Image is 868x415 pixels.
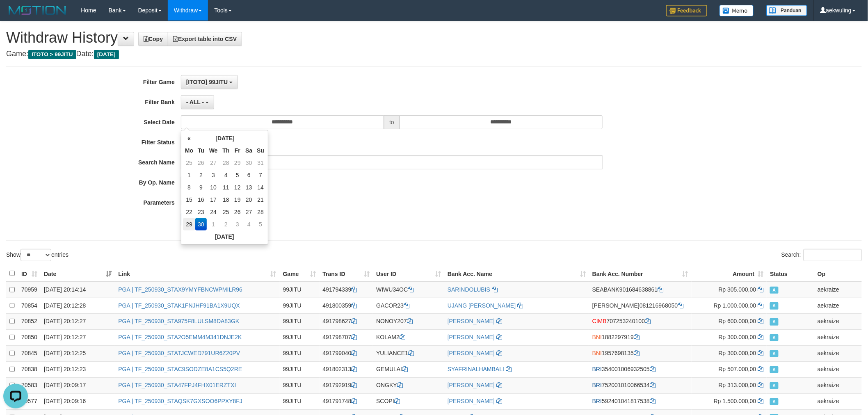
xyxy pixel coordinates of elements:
td: [DATE] 20:14:14 [41,282,115,298]
td: 70850 [18,330,41,346]
td: 1 [207,218,220,230]
span: Rp 305.000,00 [719,286,756,293]
td: WIWU34OC [373,282,444,298]
span: Rp 300.000,00 [719,350,756,356]
img: Feedback.jpg [666,5,707,16]
td: 11 [220,181,232,194]
span: [DATE] [94,50,119,59]
td: 19 [232,194,243,206]
a: Copy [138,32,168,46]
td: 707253240100 [589,314,692,330]
span: BRI [592,398,602,404]
th: ID: activate to sort column ascending [18,266,41,282]
td: YULIANCE1 [373,346,444,362]
td: GEMULAI [373,362,444,378]
td: 1957698135 [589,346,692,362]
td: 6 [243,169,255,181]
td: 5 [232,169,243,181]
span: BNI [592,350,602,356]
td: GACOR23 [373,298,444,314]
td: NONOY207 [373,314,444,330]
td: 22 [183,206,195,218]
span: Approved - Marked by aekraize [770,350,778,357]
td: 1882297919 [589,330,692,346]
td: 491799040 [320,346,373,362]
td: [DATE] 20:12:28 [41,298,115,314]
a: PGA | TF_250930_STA975F8LULSM8DA83GK [118,318,239,324]
a: [PERSON_NAME] [448,382,495,388]
span: BRI [592,366,602,372]
td: 70838 [18,362,41,378]
th: Su [255,144,266,157]
td: 491794339 [320,282,373,298]
th: « [183,132,195,144]
span: Approved - Marked by aekraize [770,318,778,325]
td: 491798627 [320,314,373,330]
td: aekraize [814,377,862,393]
td: 99JITU [280,298,320,314]
span: Rp 313.000,00 [719,382,756,388]
td: 28 [220,157,232,169]
td: 25 [220,206,232,218]
td: 31 [255,157,266,169]
td: 28 [255,206,266,218]
td: SCOPI [373,393,444,409]
td: aekraize [814,393,862,409]
td: 3 [232,218,243,230]
a: PGA | TF_250930_STA2O5EMM4M341DNJE2K [118,334,242,340]
th: Status [767,266,814,282]
span: Approved - Marked by aekraize [770,287,778,294]
h4: Game: Date: [6,50,862,58]
a: PGA | TF_250930_STAC9SODZE8A1CS5Q2RE [118,366,242,372]
th: [DATE] [195,132,255,144]
td: [DATE] 20:12:27 [41,314,115,330]
td: 3 [207,169,220,181]
td: 99JITU [280,330,320,346]
td: 17 [207,194,220,206]
a: [PERSON_NAME] [448,318,495,324]
th: Date: activate to sort column ascending [41,266,115,282]
td: 27 [243,206,255,218]
th: Tu [195,144,207,157]
td: 70854 [18,298,41,314]
td: 99JITU [280,362,320,378]
h1: Withdraw History [6,30,862,46]
td: 99JITU [280,377,320,393]
td: 21 [255,194,266,206]
td: KOLAM2 [373,330,444,346]
td: aekraize [814,346,862,362]
td: 9 [195,181,207,194]
a: PGA | TF_250930_STAQSK7GXSOO6PPXY8FJ [118,398,242,404]
th: Fr [232,144,243,157]
button: - ALL - [181,95,214,109]
td: 26 [195,157,207,169]
td: 70845 [18,346,41,362]
td: 491798707 [320,330,373,346]
th: Amount: activate to sort column ascending [692,266,767,282]
td: 99JITU [280,393,320,409]
a: [PERSON_NAME] [448,398,495,404]
td: 27 [207,157,220,169]
a: Export table into CSV [168,32,242,46]
td: 7 [255,169,266,181]
span: to [384,115,400,129]
a: UJANG [PERSON_NAME] [448,302,516,309]
a: SYAFRINALHAMBALI [448,366,504,372]
button: [ITOTO] 99JITU [181,75,238,89]
td: 354001006932505 [589,362,692,378]
td: 2 [220,218,232,230]
a: [PERSON_NAME] [448,350,495,356]
td: [DATE] 20:12:25 [41,346,115,362]
td: aekraize [814,330,862,346]
td: 4 [220,169,232,181]
span: Approved - Marked by aekraize [770,366,778,373]
td: 752001010066534 [589,377,692,393]
td: 70959 [18,282,41,298]
span: Rp 507.000,00 [719,366,756,372]
span: BNI [592,334,602,340]
a: PGA | TF_250930_STAK1FNJHF91BA1X9UQX [118,302,240,309]
input: Search: [804,249,862,261]
th: Sa [243,144,255,157]
td: 26 [232,206,243,218]
th: Op [814,266,862,282]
